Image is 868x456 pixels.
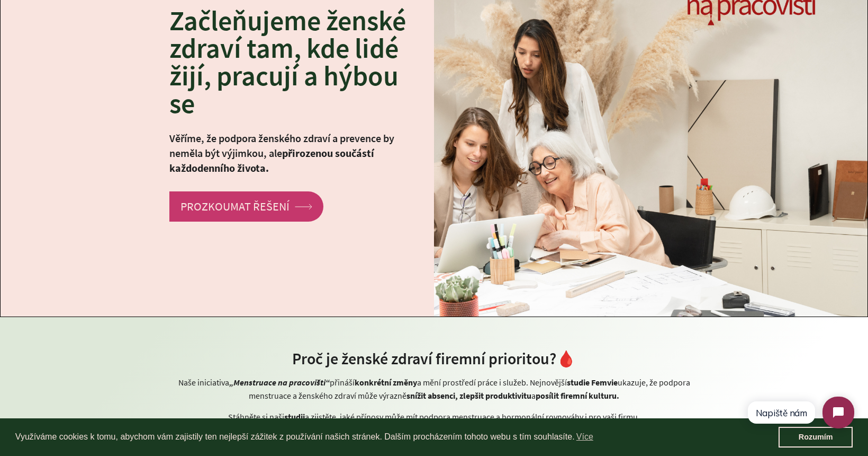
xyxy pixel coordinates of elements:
[169,131,418,176] p: Věříme, že podpora ženského zdraví a prevence by neměla být výjimkou, ale
[284,411,305,422] strong: studii
[575,429,595,445] a: learn more about cookies
[172,376,696,402] p: Naše iniciativa přináší a mění prostředí práce i služeb. Nejnovější ukazuje, že podpora menstruac...
[536,390,619,401] strong: posílit firemní kulturu.
[738,388,863,437] iframe: Tidio Chat
[355,377,391,388] strong: konkrétní
[172,410,696,424] p: Stáhněte si naši a zjistěte, jaké přínosy může mít podpora menstruace a hormonální rovnováhy i pr...
[172,349,696,368] h2: Proč je ženské zdraví firemní prioritou?🩸
[169,191,323,222] a: PROZKOUMAT ŘEŠENÍ
[229,377,330,388] strong: „Menstruace na pracovišti“
[567,377,618,388] strong: studie Femvie
[393,377,417,388] strong: změny
[406,390,458,401] strong: snížit absenci,
[459,390,531,401] strong: zlepšit produktivitu
[169,7,418,117] h2: Začleňujeme ženské zdraví tam, kde lidé žijí, pracují a hýbou se
[15,429,779,445] span: Využíváme cookies k tomu, abychom vám zajistily ten nejlepší zážitek z používání našich stránek. ...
